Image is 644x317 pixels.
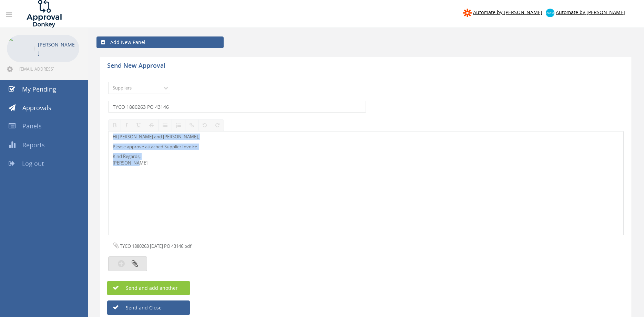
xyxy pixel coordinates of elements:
[113,134,619,140] p: Hi [PERSON_NAME] and [PERSON_NAME],
[463,9,472,17] img: zapier-logomark.png
[108,119,121,131] button: Bold
[145,119,159,131] button: Strikethrough
[546,9,554,17] img: xero-logo.png
[108,101,366,113] input: Subject
[22,122,42,130] span: Panels
[19,66,78,72] span: [EMAIL_ADDRESS][DOMAIN_NAME]
[22,159,44,168] span: Log out
[113,153,619,166] p: Kind Regards; [PERSON_NAME]
[107,62,228,71] h5: Send New Approval
[22,141,45,149] span: Reports
[211,119,224,131] button: Redo
[198,119,211,131] button: Undo
[96,36,224,48] a: Add New Panel
[172,119,185,131] button: Ordered List
[107,300,190,315] button: Send and Close
[111,285,178,291] span: Send and add another
[120,243,191,249] span: TYCO 1880263 [DATE] PO 43146.pdf
[38,40,76,57] p: [PERSON_NAME]
[158,119,172,131] button: Unordered List
[22,104,51,112] span: Approvals
[22,85,56,93] span: My Pending
[132,119,145,131] button: Underline
[107,281,190,295] button: Send and add another
[473,9,542,15] span: Automate by [PERSON_NAME]
[113,144,619,150] p: Please approve attached Supplier Invoice.
[121,119,132,131] button: Italic
[185,119,198,131] button: Insert / edit link
[556,9,625,15] span: Automate by [PERSON_NAME]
